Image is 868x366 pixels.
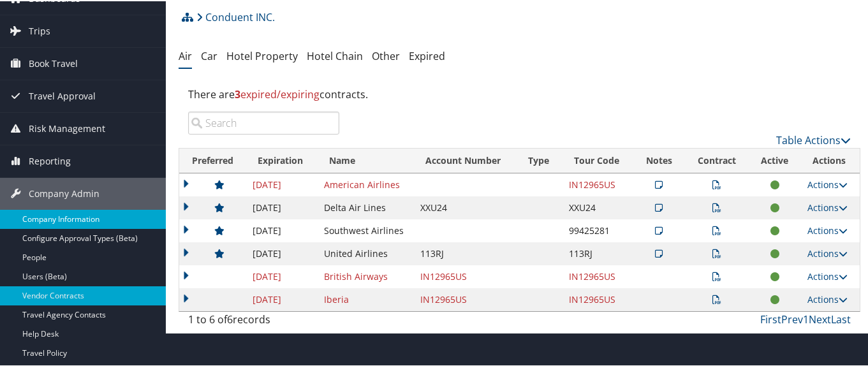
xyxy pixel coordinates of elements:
[517,147,563,172] th: Type: activate to sort column ascending
[29,47,78,78] span: Book Travel
[246,195,318,218] td: [DATE]
[781,311,803,325] a: Prev
[201,48,217,62] a: Car
[563,264,634,287] td: IN12965US
[414,147,517,172] th: Account Number: activate to sort column ascending
[246,147,318,172] th: Expiration: activate to sort column ascending
[307,48,363,62] a: Hotel Chain
[179,48,192,62] a: Air
[246,218,318,241] td: [DATE]
[831,311,851,325] a: Last
[246,264,318,287] td: [DATE]
[414,287,517,310] td: IN12965US
[563,172,634,195] td: IN12965US
[685,147,749,172] th: Contract: activate to sort column ascending
[807,246,848,258] a: Actions
[318,218,414,241] td: Southwest Airlines
[235,86,240,100] strong: 3
[633,147,684,172] th: Notes: activate to sort column ascending
[318,241,414,264] td: United Airlines
[809,311,831,325] a: Next
[563,287,634,310] td: IN12965US
[563,218,634,241] td: 99425281
[760,311,781,325] a: First
[749,147,801,172] th: Active: activate to sort column ascending
[563,147,634,172] th: Tour Code: activate to sort column ascending
[226,48,298,62] a: Hotel Property
[196,3,275,29] a: Conduent INC.
[807,177,848,189] a: Actions
[235,86,320,100] span: expired/expiring
[807,200,848,212] a: Actions
[414,241,517,264] td: 113RJ
[179,76,860,110] div: There are contracts.
[414,195,517,218] td: XXU24
[29,144,71,176] span: Reporting
[318,195,414,218] td: Delta Air Lines
[246,287,318,310] td: [DATE]
[318,172,414,195] td: American Airlines
[803,311,809,325] a: 1
[372,48,400,62] a: Other
[414,264,517,287] td: IN12965US
[179,147,246,172] th: Preferred: activate to sort column ascending
[246,241,318,264] td: [DATE]
[29,112,105,143] span: Risk Management
[318,287,414,310] td: Iberia
[807,292,848,304] a: Actions
[807,223,848,235] a: Actions
[563,241,634,264] td: 113RJ
[29,177,99,209] span: Company Admin
[318,264,414,287] td: British Airways
[563,195,634,218] td: XXU24
[227,311,233,325] span: 6
[807,269,848,281] a: Actions
[318,147,414,172] th: Name: activate to sort column ascending
[188,110,339,133] input: Search
[188,311,339,332] div: 1 to 6 of records
[776,132,851,146] a: Table Actions
[29,14,50,46] span: Trips
[409,48,445,62] a: Expired
[246,172,318,195] td: [DATE]
[801,147,860,172] th: Actions
[29,79,96,111] span: Travel Approval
